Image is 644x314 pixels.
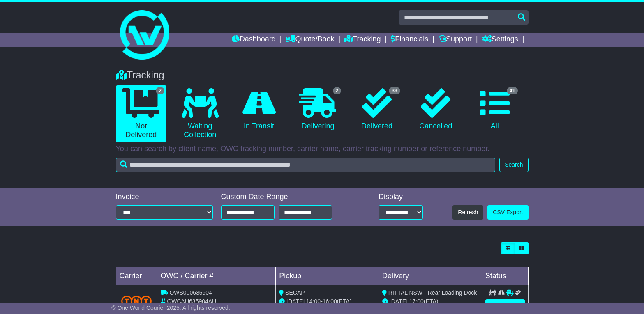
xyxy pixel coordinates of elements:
td: Delivery [379,267,482,285]
span: 2 [333,87,342,94]
a: Cancelled [411,85,461,134]
td: OWC / Carrier # [157,267,276,285]
a: 39 Delivered [351,85,402,134]
button: Refresh [452,205,483,220]
a: Dashboard [232,33,276,47]
div: Custom Date Range [221,193,353,202]
span: 14:00 [306,298,321,305]
a: 41 All [469,85,520,134]
div: - (ETA) [279,297,375,306]
td: Pickup [276,267,379,285]
button: Search [499,158,528,172]
span: 17:00 [409,298,424,305]
span: © One World Courier 2025. All rights reserved. [111,305,230,311]
span: [DATE] [390,298,408,305]
div: Invoice [116,193,213,202]
span: 2 [156,87,164,94]
a: Support [439,33,472,47]
img: TNT_Domestic.png [121,296,152,307]
span: OWS000635904 [169,289,212,296]
div: Tracking [112,69,533,81]
a: View Order [485,299,525,314]
a: Tracking [344,33,381,47]
td: Carrier [116,267,157,285]
span: [DATE] [286,298,305,305]
div: (ETA) [382,297,478,306]
span: 39 [389,87,400,94]
a: Waiting Collection [175,85,225,142]
span: RITTAL NSW - Rear Loading Dock [388,289,477,296]
span: 41 [507,87,518,94]
a: 2 Not Delivered [116,85,166,142]
a: Quote/Book [286,33,334,47]
span: 16:00 [323,298,337,305]
a: In Transit [233,85,284,134]
a: CSV Export [487,205,528,220]
a: 2 Delivering [293,85,343,134]
a: Settings [482,33,518,47]
span: OWCAU635904AU [167,298,216,305]
span: SECAP [285,289,305,296]
a: Financials [391,33,428,47]
p: You can search by client name, OWC tracking number, carrier name, carrier tracking number or refe... [116,144,529,154]
div: Display [379,193,423,202]
td: Status [482,267,528,285]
